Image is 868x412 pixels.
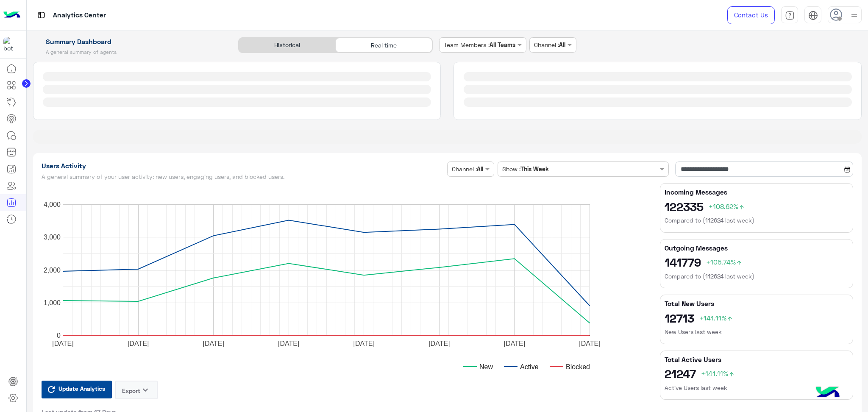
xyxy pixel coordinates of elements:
button: Update Analytics [42,381,112,398]
img: 1403182699927242 [3,37,19,52]
img: Logo [3,6,20,24]
button: Exportkeyboard_arrow_down [115,381,158,399]
text: 1,000 [43,299,60,306]
h2: 12713 [665,311,849,325]
text: 4,000 [43,201,60,208]
h5: Total New Users [665,299,849,308]
text: Active [520,363,539,370]
p: Analytics Center [53,10,106,21]
img: profile [849,10,860,21]
img: tab [785,11,795,20]
svg: A chart. [42,183,645,387]
span: +141.11% [701,369,735,377]
h6: Compared to (112624 last week) [665,272,849,281]
h5: A general summary of your user activity: new users, engaging users, and blocked users. [42,173,444,180]
a: Contact Us [727,6,775,24]
h6: Compared to (112624 last week) [665,216,849,225]
span: Update Analytics [56,383,107,394]
span: +105.74% [706,258,743,266]
text: [DATE] [52,340,73,347]
text: 2,000 [43,267,60,274]
img: hulul-logo.png [813,378,843,408]
h5: Incoming Messages [665,188,849,196]
img: tab [808,11,818,20]
text: New [479,363,493,370]
h6: Active Users last week [665,384,849,392]
text: [DATE] [504,340,525,347]
h2: 122335 [665,200,849,213]
h2: 21247 [665,367,849,380]
text: [DATE] [127,340,148,347]
a: tab [781,6,798,24]
span: +141.11% [699,314,733,322]
h1: Users Activity [42,161,444,170]
h2: 141779 [665,255,849,269]
text: [DATE] [203,340,224,347]
text: [DATE] [278,340,299,347]
i: keyboard_arrow_down [140,385,150,395]
span: +108.62% [709,202,745,210]
text: [DATE] [353,340,374,347]
text: 3,000 [43,234,60,241]
text: Blocked [566,363,590,370]
h6: New Users last week [665,328,849,336]
img: tab [36,10,47,20]
h5: Outgoing Messages [665,244,849,252]
text: 0 [57,332,61,339]
text: [DATE] [579,340,600,347]
text: [DATE] [428,340,450,347]
h5: Total Active Users [665,355,849,364]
